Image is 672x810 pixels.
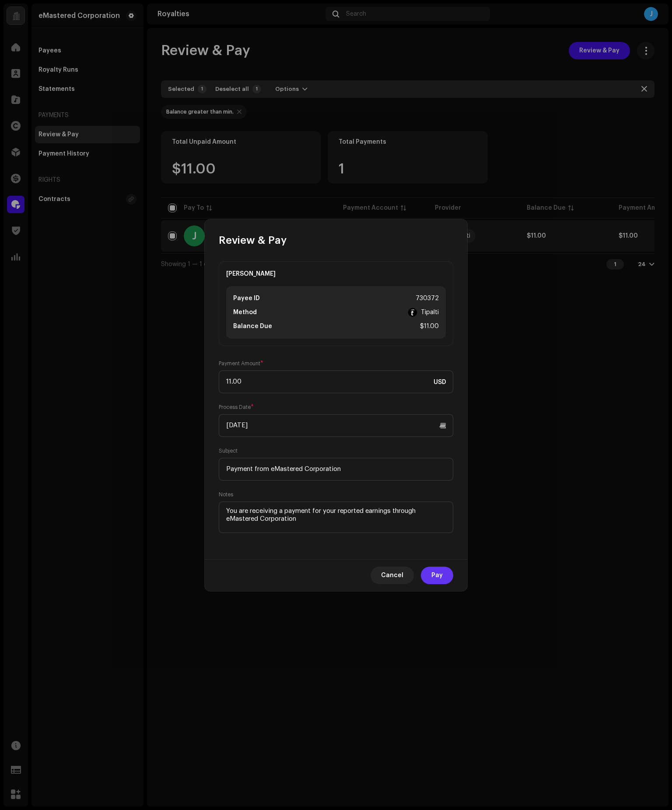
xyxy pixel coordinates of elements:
[421,307,439,318] div: Tipalti
[219,360,263,367] label: Payment Amount
[233,321,272,332] div: Balance Due
[416,293,439,304] div: 730372
[434,379,446,386] span: USD
[219,447,238,454] label: Subject
[205,219,467,247] div: Review & Pay
[431,567,443,584] span: Pay
[421,567,453,584] button: Pay
[219,404,254,411] label: Process Date
[420,321,439,332] div: $11.00
[233,307,257,318] div: Method
[226,262,446,286] div: [PERSON_NAME]
[219,491,233,498] label: Notes
[233,293,260,304] div: Payee ID
[371,567,414,584] button: Cancel
[381,567,403,584] span: Cancel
